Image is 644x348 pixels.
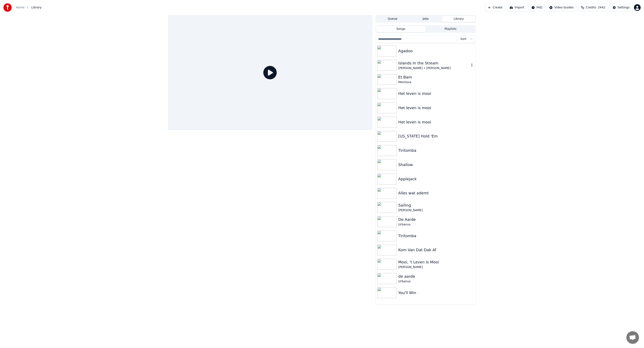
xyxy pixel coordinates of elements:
div: Settings [618,5,630,10]
button: Queue [376,16,409,22]
div: Urbanus [398,279,474,284]
div: Mooi, 't Leven Is Mooi [398,259,474,265]
span: 2442 [598,5,605,10]
button: Video Guides [547,4,576,11]
div: Tiritomba [398,233,474,239]
div: Het leven is mooi [398,119,474,125]
div: Het leven is mooi [398,91,474,97]
div: You'll Win [398,290,474,296]
div: Urbanus [398,222,474,227]
div: Et Bam [398,74,474,80]
button: Import [507,4,527,11]
div: Mentissa [398,80,474,84]
div: Applejack [398,176,474,182]
button: Settings [610,4,632,11]
span: Credits [586,5,596,10]
div: de aarde [398,273,474,279]
div: Kom Van Dat Dak Af [398,247,474,253]
span: Sort [460,37,466,41]
a: Home [16,5,25,10]
span: Library [31,5,42,10]
div: [US_STATE] Hold 'Em [398,133,474,139]
nav: breadcrumb [16,5,42,10]
button: Jobs [409,16,442,22]
div: Sailing [398,202,474,208]
div: Tiritomba [398,148,474,153]
div: Open chat [626,331,639,344]
button: FAQ [529,4,545,11]
button: Credits2442 [578,4,608,11]
div: Alles wat ademt [398,190,474,196]
button: Songs [376,26,426,32]
div: Het leven is mooi [398,105,474,111]
div: Agadoo [398,48,474,54]
button: Playlists [426,26,475,32]
div: Shallow [398,162,474,168]
div: Islands In the Stream [398,60,470,66]
img: youka [3,3,12,12]
div: De Aarde [398,217,474,222]
div: [PERSON_NAME] [398,265,474,269]
div: [PERSON_NAME] [398,208,474,212]
button: Library [442,16,475,22]
div: [PERSON_NAME] • [PERSON_NAME] [398,66,470,70]
button: Create [485,4,505,11]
